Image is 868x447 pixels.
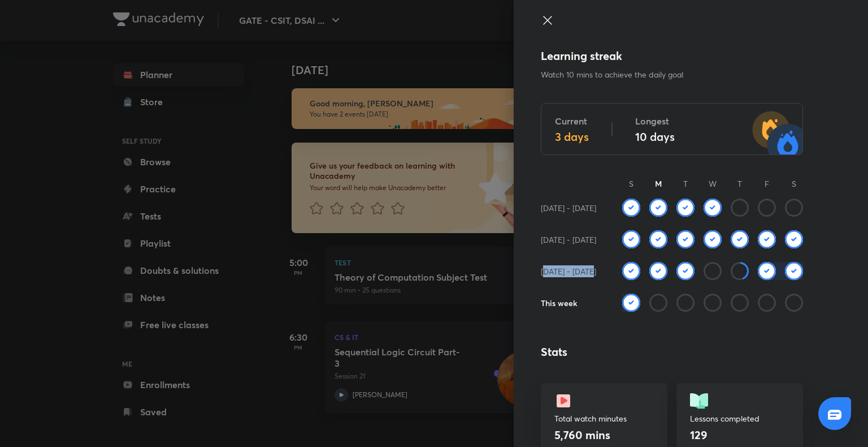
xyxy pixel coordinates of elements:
p: Total watch minutes [554,412,654,424]
h4: Learning streak [541,48,803,65]
h6: [DATE] - [DATE] [541,265,596,277]
h4: 129 [690,427,708,442]
img: check rounded [676,262,695,280]
h6: This week [541,297,577,309]
img: check rounded [622,230,640,248]
h6: [DATE] - [DATE] [541,234,596,246]
img: check rounded [649,262,667,280]
img: check rounded [785,262,803,280]
img: check rounded [731,230,749,248]
h6: M [649,178,667,190]
img: check rounded [649,230,667,248]
img: check rounded [622,199,640,217]
p: S [785,178,803,190]
h6: [DATE] - [DATE] [541,202,596,214]
p: W [704,178,722,190]
img: check rounded [622,294,640,312]
h5: Current [555,114,589,128]
h4: 5,760 mins [554,427,610,442]
p: S [622,178,640,190]
p: Lessons completed [690,412,789,424]
p: F [758,178,776,190]
img: check rounded [622,262,640,280]
img: check rounded [676,230,695,248]
h5: Longest [635,114,675,128]
img: streak [752,106,802,154]
img: check rounded [704,230,722,248]
p: Watch 10 mins to achieve the daily goal [541,69,803,80]
p: T [676,178,695,190]
h4: Stats [541,343,803,360]
h4: 3 days [555,130,589,144]
img: check rounded [758,262,776,280]
p: T [731,178,749,190]
img: check rounded [758,230,776,248]
img: check rounded [676,199,695,217]
img: check rounded [785,230,803,248]
h4: 10 days [635,130,675,144]
img: check rounded [704,199,722,217]
img: check rounded [649,199,667,217]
